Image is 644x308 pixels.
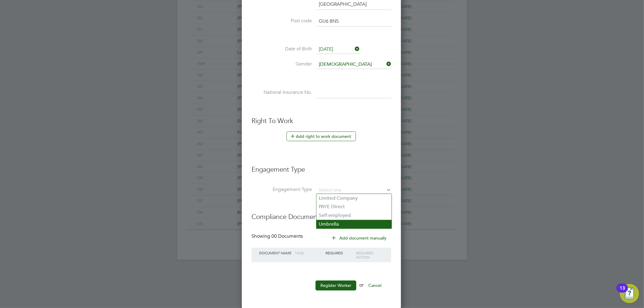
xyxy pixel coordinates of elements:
input: Select one [317,60,391,69]
div: Required Action [354,248,385,262]
label: Post code [252,18,312,24]
h3: Compliance Documents [252,207,391,221]
li: Umbrella [316,220,392,229]
input: Select one [317,186,391,195]
button: Register Worker [316,281,356,290]
div: Required [324,248,355,258]
div: 13 [620,288,625,296]
button: Open Resource Center, 13 new notifications [620,284,639,303]
input: Select one [317,45,360,54]
li: Self-employed [316,211,392,220]
label: Gender [252,61,312,67]
h3: Right To Work [252,117,391,125]
div: Tags [293,248,324,258]
button: Add right to work document [287,132,356,141]
div: Showing [252,233,304,240]
button: Add document manually [328,233,391,243]
button: Cancel [364,281,386,290]
label: Date of Birth [252,46,312,52]
li: Limited Company [316,194,392,203]
label: National Insurance No. [252,89,312,96]
li: PAYE Direct [316,202,392,211]
div: Document Name [258,248,293,258]
h3: Engagement Type [252,159,391,174]
span: 00 Documents [271,233,303,239]
label: Engagement Type [252,186,312,193]
li: or [252,281,391,296]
